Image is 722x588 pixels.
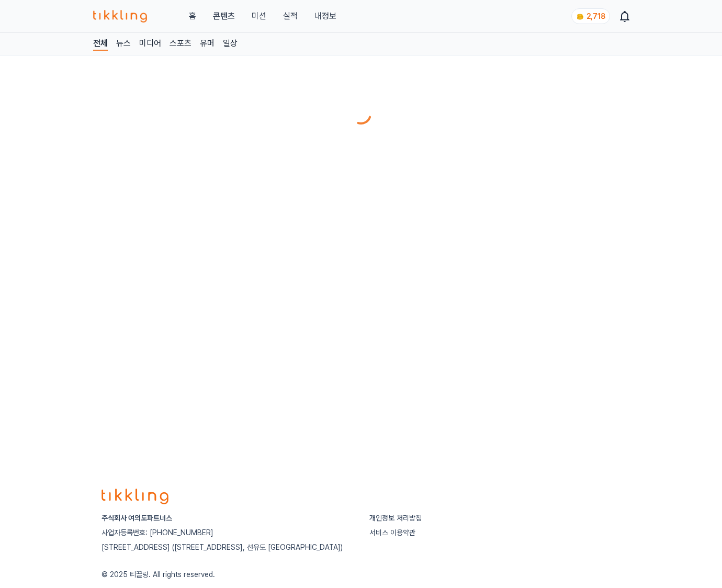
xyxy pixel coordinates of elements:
p: 주식회사 여의도파트너스 [101,513,353,523]
button: 미션 [252,10,266,22]
a: 실적 [283,10,298,22]
a: 콘텐츠 [213,10,235,22]
a: 일상 [223,37,238,51]
span: 2,718 [586,12,605,20]
p: 사업자등록번호: [PHONE_NUMBER] [101,527,353,538]
a: 홈 [189,10,196,22]
p: [STREET_ADDRESS] ([STREET_ADDRESS], 선유도 [GEOGRAPHIC_DATA]) [101,542,353,552]
a: 유머 [200,37,215,51]
img: 티끌링 [93,10,147,22]
p: © 2025 티끌링. All rights reserved. [101,569,621,580]
a: 내정보 [314,10,336,22]
a: 뉴스 [116,37,131,51]
a: coin 2,718 [571,8,608,24]
a: 스포츠 [170,37,191,51]
a: 전체 [93,37,108,51]
a: 미디어 [139,37,161,51]
a: 개인정보 처리방침 [369,514,422,522]
a: 서비스 이용약관 [369,528,415,537]
img: logo [101,489,168,504]
img: coin [576,13,584,21]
